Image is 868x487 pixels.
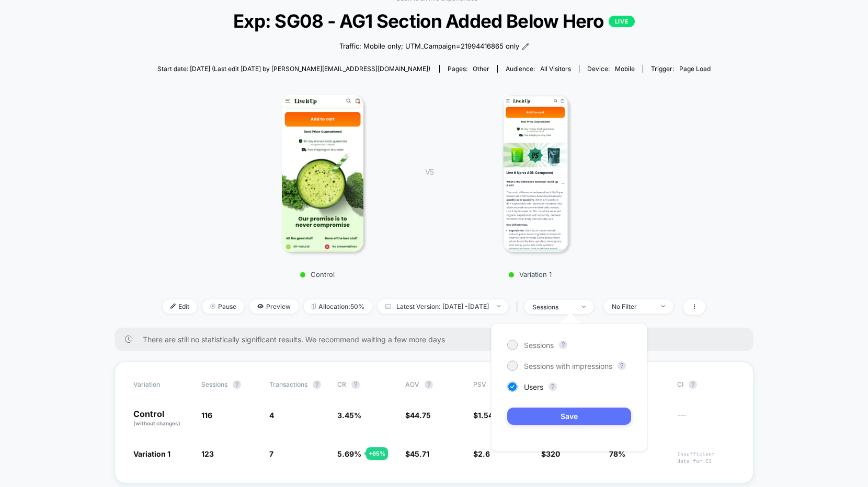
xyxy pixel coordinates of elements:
[185,10,683,32] span: Exp: SG08 - AG1 Section Added Below Hero
[201,411,212,420] span: 116
[549,382,557,391] button: ?
[304,299,372,314] span: Allocation: 50%
[679,65,711,73] span: Page Load
[618,362,626,370] button: ?
[282,95,364,252] img: Control main
[163,299,197,314] span: Edit
[143,335,733,344] span: There are still no statistically significant results. We recommend waiting a few more days
[405,380,419,388] span: AOV
[532,303,574,311] div: sessions
[269,380,307,388] span: Transactions
[410,411,431,420] span: 44.75
[312,304,316,309] img: rebalance
[677,412,735,427] span: ---
[513,299,524,315] span: |
[661,305,665,307] img: end
[425,167,433,176] span: VS
[524,341,554,350] span: Sessions
[502,95,568,252] img: Variation 1 main
[210,304,215,309] img: end
[269,449,273,458] span: 7
[478,449,490,458] span: 2.6
[201,449,214,458] span: 123
[378,299,508,314] span: Latest Version: [DATE] - [DATE]
[170,304,176,309] img: edit
[677,380,735,389] span: CI
[473,380,486,388] span: PSV
[313,380,321,389] button: ?
[133,420,180,426] span: (without changes)
[249,299,299,314] span: Preview
[651,65,711,73] div: Trigger:
[473,449,490,458] span: $
[405,411,431,420] span: $
[524,382,543,391] span: Users
[337,449,361,458] span: 5.69 %
[506,65,571,73] div: Audience:
[425,380,433,389] button: ?
[157,65,430,73] span: Start date: [DATE] (Last edit [DATE] by [PERSON_NAME][EMAIL_ADDRESS][DOMAIN_NAME])
[497,305,500,307] img: end
[133,380,191,389] span: Variation
[507,408,631,425] button: Save
[339,41,519,52] span: Traffic: Mobile only; UTM_Campaign=21994416865 only
[410,449,429,458] span: 45.71
[478,411,493,420] span: 1.54
[615,65,635,73] span: mobile
[201,380,227,388] span: Sessions
[269,411,274,420] span: 4
[337,380,346,388] span: CR
[233,380,241,389] button: ?
[473,65,489,73] span: other
[524,362,612,370] span: Sessions with impressions
[405,449,429,458] span: $
[473,411,493,420] span: $
[385,304,391,309] img: calendar
[579,65,643,73] span: Device:
[337,411,361,420] span: 3.45 %
[444,270,616,279] p: Variation 1
[582,306,586,308] img: end
[133,410,191,427] p: Control
[351,380,360,389] button: ?
[689,380,697,389] button: ?
[231,270,404,279] p: Control
[612,303,654,310] div: No Filter
[677,451,735,465] span: Insufficient data for CI
[202,299,244,314] span: Pause
[540,65,571,73] span: All Visitors
[609,16,635,27] p: LIVE
[366,447,388,460] div: + 65 %
[448,65,489,73] div: Pages:
[133,449,170,458] span: Variation 1
[559,341,567,349] button: ?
